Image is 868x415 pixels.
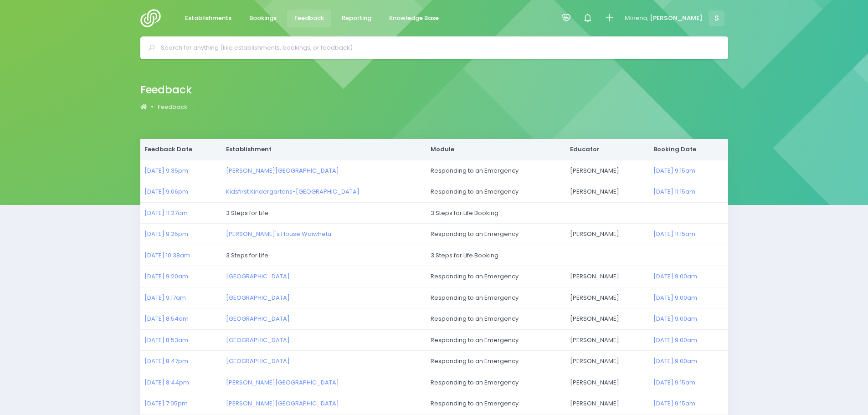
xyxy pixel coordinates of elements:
[426,329,565,351] td: Responding to an Emergency
[144,251,190,260] a: [DATE] 10:38am
[653,166,695,175] a: [DATE] 9:15am
[653,272,697,281] a: [DATE] 9:00am
[653,357,697,365] a: [DATE] 9:00am
[565,351,649,372] td: [PERSON_NAME]
[426,266,565,287] td: Responding to an Emergency
[226,336,290,344] a: [GEOGRAPHIC_DATA]
[226,357,290,365] a: [GEOGRAPHIC_DATA]
[226,209,268,217] span: 3 Steps for Life
[426,393,565,415] td: Responding to an Emergency
[242,10,284,27] a: Bookings
[161,41,715,55] input: Search for anything (like establishments, bookings, or feedback)
[389,14,439,23] span: Knowledge Base
[565,329,649,351] td: [PERSON_NAME]
[426,224,565,245] td: Responding to an Emergency
[565,266,649,287] td: [PERSON_NAME]
[226,187,360,196] a: Kidsfirst Kindergartens-[GEOGRAPHIC_DATA]
[140,139,222,160] th: Feedback Date
[226,293,290,302] a: [GEOGRAPHIC_DATA]
[226,166,339,175] a: [PERSON_NAME][GEOGRAPHIC_DATA]
[426,287,565,308] td: Responding to an Emergency
[334,10,379,27] a: Reporting
[144,399,188,408] a: [DATE] 7:05pm
[342,14,371,23] span: Reporting
[565,181,649,203] td: [PERSON_NAME]
[653,314,697,323] a: [DATE] 9:00am
[565,372,649,393] td: [PERSON_NAME]
[158,102,187,112] a: Feedback
[625,14,648,23] span: Mōrena,
[140,84,192,96] h2: Feedback
[426,202,728,224] td: 3 Steps for Life Booking
[144,272,188,281] a: [DATE] 9:20am
[426,351,565,372] td: Responding to an Emergency
[144,166,188,175] a: [DATE] 9:35pm
[221,139,426,160] th: Establishment
[565,139,649,160] th: Educator
[226,230,331,238] a: [PERSON_NAME]'s House Waiwhetu
[565,308,649,330] td: [PERSON_NAME]
[226,378,339,387] a: [PERSON_NAME][GEOGRAPHIC_DATA]
[144,293,186,302] a: [DATE] 9:17am
[287,10,332,27] a: Feedback
[653,187,695,196] a: [DATE] 11:15am
[426,372,565,393] td: Responding to an Emergency
[565,393,649,415] td: [PERSON_NAME]
[185,14,231,23] span: Establishments
[426,160,565,181] td: Responding to an Emergency
[653,399,695,408] a: [DATE] 9:15am
[653,293,697,302] a: [DATE] 9:00am
[426,181,565,203] td: Responding to an Emergency
[144,209,188,217] a: [DATE] 11:27am
[426,139,565,160] th: Module
[226,314,290,323] a: [GEOGRAPHIC_DATA]
[650,14,703,23] span: [PERSON_NAME]
[144,378,189,387] a: [DATE] 8:44pm
[565,224,649,245] td: [PERSON_NAME]
[565,287,649,308] td: [PERSON_NAME]
[226,399,339,408] a: [PERSON_NAME][GEOGRAPHIC_DATA]
[144,357,188,365] a: [DATE] 8:47pm
[294,14,324,23] span: Feedback
[653,336,697,344] a: [DATE] 9:00am
[144,187,188,196] a: [DATE] 9:06pm
[565,160,649,181] td: [PERSON_NAME]
[249,14,277,23] span: Bookings
[144,230,188,238] a: [DATE] 9:25pm
[653,378,695,387] a: [DATE] 9:15am
[144,336,188,344] a: [DATE] 8:53am
[140,9,166,27] img: Logo
[653,230,695,238] a: [DATE] 11:15am
[709,10,724,26] span: S
[426,308,565,330] td: Responding to an Emergency
[178,10,239,27] a: Establishments
[226,272,290,281] a: [GEOGRAPHIC_DATA]
[382,10,447,27] a: Knowledge Base
[226,251,268,260] span: 3 Steps for Life
[649,139,728,160] th: Booking Date
[426,245,728,266] td: 3 Steps for Life Booking
[144,314,189,323] a: [DATE] 8:54am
